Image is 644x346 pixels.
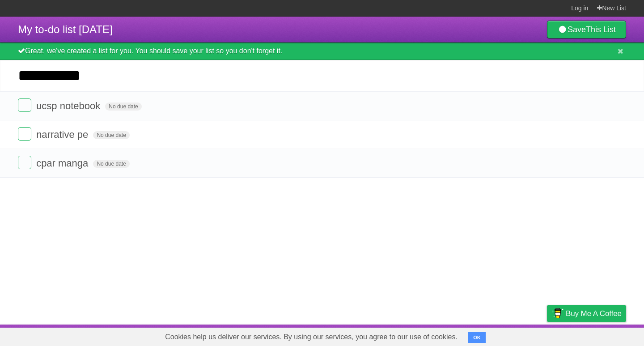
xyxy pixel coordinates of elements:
[566,306,622,321] span: Buy me a coffee
[428,327,447,344] a: About
[105,103,141,111] span: No due date
[547,305,626,322] a: Buy me a coffee
[36,158,90,169] span: cpar manga
[570,327,626,344] a: Suggest a feature
[93,160,129,168] span: No due date
[547,21,626,38] a: SaveThis List
[551,306,563,321] img: Buy me a coffee
[18,156,31,169] label: Done
[36,129,90,140] span: narrative pe
[36,100,102,111] span: ucsp notebook
[18,23,113,35] span: My to-do list [DATE]
[458,327,494,344] a: Developers
[586,25,616,34] b: This List
[535,327,559,344] a: Privacy
[18,98,31,112] label: Done
[505,327,525,344] a: Terms
[18,127,31,141] label: Done
[93,131,129,139] span: No due date
[156,328,466,346] span: Cookies help us deliver our services. By using our services, you agree to our use of cookies.
[468,332,486,343] button: OK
